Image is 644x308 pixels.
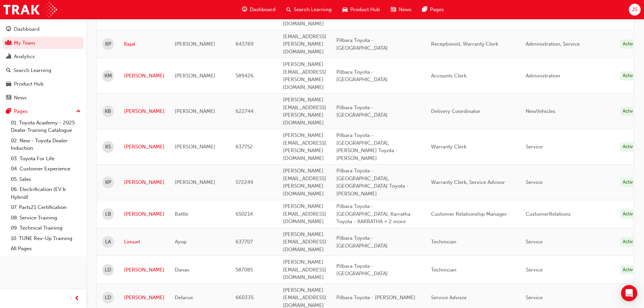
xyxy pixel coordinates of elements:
div: Dashboard [14,25,40,33]
span: [PERSON_NAME][EMAIL_ADDRESS][PERSON_NAME][DOMAIN_NAME] [283,97,326,126]
a: [PERSON_NAME] [124,294,165,302]
span: NewVehicles [526,108,555,114]
div: Active [620,178,638,187]
span: KB [105,108,111,115]
span: KM [104,72,112,80]
span: Accounts Clerk [431,73,467,79]
div: Open Intercom Messenger [621,285,637,301]
span: guage-icon [242,5,247,14]
span: Pilbara Toyota - [GEOGRAPHIC_DATA] [336,263,388,277]
div: Active [620,107,638,116]
span: [PERSON_NAME][EMAIL_ADDRESS][PERSON_NAME][DOMAIN_NAME] [283,61,326,90]
a: Dashboard [3,23,84,35]
div: News [14,94,27,102]
a: 07. Parts21 Certification [8,202,84,213]
a: 08. Service Training [8,213,84,223]
span: car-icon [342,5,348,14]
a: [PERSON_NAME] [124,72,165,80]
div: Pages [14,108,28,115]
span: 622744 [236,108,254,114]
span: Service [526,294,543,301]
span: Service Advisor [431,294,467,301]
a: 04. Customer Experience [8,164,84,174]
a: news-iconNews [385,3,417,17]
span: 589426 [236,73,254,79]
span: CustomerRelations [526,211,571,217]
span: Service [526,267,543,273]
div: Active [620,71,638,80]
span: [PERSON_NAME] [175,179,215,185]
span: Administration, Service [526,41,580,47]
a: car-iconProduct Hub [337,3,385,17]
span: Administration [526,73,560,79]
a: pages-iconPages [417,3,449,17]
a: 02. New - Toyota Dealer Induction [8,136,84,153]
span: Pilbara Toyota - [GEOGRAPHIC_DATA], [PERSON_NAME] Toyota - [PERSON_NAME] [336,132,398,161]
span: [PERSON_NAME] [175,73,215,79]
span: car-icon [6,81,11,87]
span: LD [105,294,111,302]
span: Pilbara Toyota - [PERSON_NAME] [336,294,415,301]
span: LB [105,210,111,218]
div: Active [620,142,638,151]
span: [PERSON_NAME][EMAIL_ADDRESS][DOMAIN_NAME] [283,203,326,224]
span: [PERSON_NAME] [175,108,215,114]
span: Service [526,239,543,245]
span: LA [105,238,111,246]
span: LD [105,266,111,274]
span: 587085 [236,267,253,273]
span: 650214 [236,211,253,217]
div: Active [620,265,638,275]
span: Receptionist, Warranty Clerk [431,41,498,47]
div: Active [620,293,638,302]
span: [PERSON_NAME][EMAIL_ADDRESS][DOMAIN_NAME] [283,231,326,253]
span: Pilbara Toyota - [GEOGRAPHIC_DATA], [GEOGRAPHIC_DATA] Toyota - [PERSON_NAME] [336,168,409,197]
a: All Pages [8,243,84,254]
span: Ayop [175,239,187,245]
span: KP [105,40,111,48]
a: guage-iconDashboard [237,3,281,17]
a: [PERSON_NAME] [124,143,165,151]
span: 637752 [236,144,253,150]
span: prev-icon [74,294,79,303]
a: search-iconSearch Learning [281,3,337,17]
span: Battle [175,211,188,217]
a: [PERSON_NAME] [124,179,165,186]
div: Active [620,40,638,49]
button: Pages [3,105,84,118]
a: Kajal [124,40,165,48]
div: Active [620,210,638,219]
div: Analytics [14,53,35,61]
span: pages-icon [422,5,427,14]
span: [PERSON_NAME][EMAIL_ADDRESS][PERSON_NAME][DOMAIN_NAME] [283,132,326,161]
a: Analytics [3,50,84,63]
span: news-icon [6,95,11,101]
span: Pilbara Toyota - [GEOGRAPHIC_DATA] [336,104,388,118]
span: pages-icon [6,109,11,115]
span: [PERSON_NAME][EMAIL_ADDRESS][PERSON_NAME][DOMAIN_NAME] [283,168,326,197]
span: Pilbara Toyota - [GEOGRAPHIC_DATA] [336,37,388,51]
a: 09. Technical Training [8,223,84,233]
span: Pilbara Toyota - [GEOGRAPHIC_DATA] [336,69,388,83]
div: Search Learning [14,67,51,74]
span: Delivery Coordinator [431,108,480,114]
span: Technician [431,267,456,273]
span: 660335 [236,294,254,301]
a: [PERSON_NAME] [124,108,165,115]
span: Search Learning [294,6,332,14]
span: KP [105,179,111,186]
span: news-icon [391,5,396,14]
span: Customer Relationship Manager [431,211,507,217]
a: 01. Toyota Academy - 2025 Dealer Training Catalogue [8,118,84,136]
span: JS [632,6,637,14]
a: News [3,92,84,104]
span: Warranty Clerk, Service Advisor [431,179,505,185]
span: News [399,6,411,14]
a: [PERSON_NAME] [124,210,165,218]
span: Danas [175,267,189,273]
a: [PERSON_NAME] [124,266,165,274]
span: [PERSON_NAME] [175,41,215,47]
span: up-icon [76,107,81,116]
span: Pages [430,6,444,14]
